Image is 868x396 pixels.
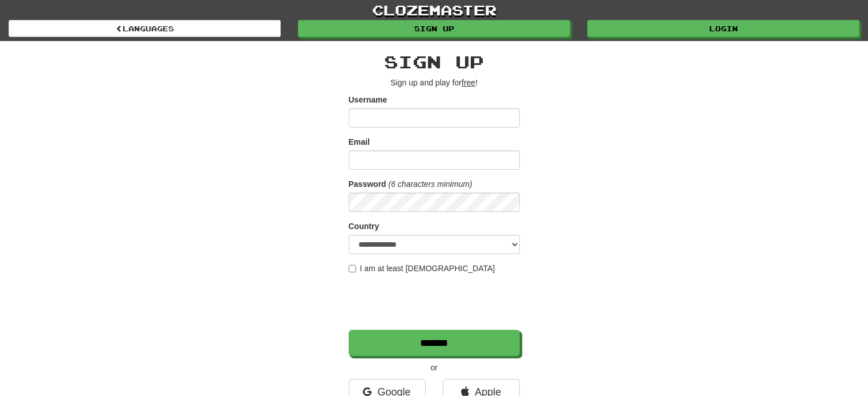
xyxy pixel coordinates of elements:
[389,179,473,189] em: (6 characters minimum)
[349,221,380,232] label: Country
[462,78,475,87] u: free
[349,136,370,148] label: Email
[349,280,522,324] iframe: reCAPTCHA
[349,77,520,88] p: Sign up and play for !
[349,362,520,373] p: or
[349,265,356,272] input: I am at least [DEMOGRAPHIC_DATA]
[349,52,520,71] h2: Sign up
[9,20,281,37] a: Languages
[298,20,570,37] a: Sign up
[349,94,387,105] label: Username
[587,20,859,37] a: Login
[349,178,386,190] label: Password
[349,263,495,274] label: I am at least [DEMOGRAPHIC_DATA]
